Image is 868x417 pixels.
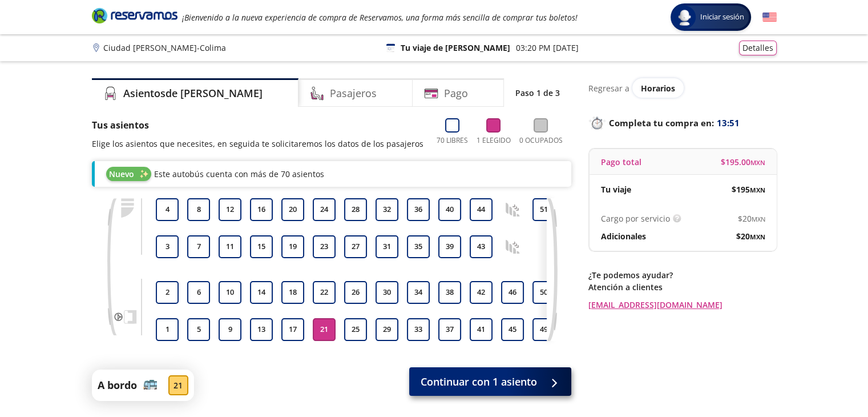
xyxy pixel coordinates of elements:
[187,318,210,341] button: 5
[92,138,423,150] p: Elige los asientos que necesites, en seguida te solicitaremos los datos de los pasajeros
[281,235,304,258] button: 19
[103,42,226,54] p: Ciudad [PERSON_NAME] - Colima
[721,156,765,168] span: $ 195.00
[437,135,468,146] p: 70 Libres
[123,86,263,101] h4: Asientos de [PERSON_NAME]
[344,198,367,221] button: 28
[736,230,765,242] span: $ 20
[401,42,510,54] p: Tu viaje de [PERSON_NAME]
[750,158,765,167] small: MXN
[219,235,241,258] button: 11
[154,168,324,180] p: Este autobús cuenta con más de 70 asientos
[219,281,241,304] button: 10
[182,12,578,23] em: ¡Bienvenido a la nueva experiencia de compra de Reservamos, una forma más sencilla de comprar tus...
[532,281,555,304] button: 50
[438,318,461,341] button: 37
[407,281,430,304] button: 34
[156,281,179,304] button: 2
[168,375,188,395] div: 21
[344,235,367,258] button: 27
[187,235,210,258] button: 7
[750,232,765,241] small: MXN
[752,215,765,223] small: MXN
[344,318,367,341] button: 25
[696,11,749,23] span: Iniciar sesión
[376,281,398,304] button: 30
[438,235,461,258] button: 39
[281,198,304,221] button: 20
[109,168,134,180] span: Nuevo
[313,281,336,304] button: 22
[219,198,241,221] button: 12
[470,318,492,341] button: 41
[250,198,273,221] button: 16
[281,281,304,304] button: 18
[738,212,765,224] span: $ 20
[407,235,430,258] button: 35
[588,269,777,281] p: ¿Te podemos ayudar?
[313,198,336,221] button: 24
[407,318,430,341] button: 33
[588,82,629,94] p: Regresar a
[250,318,273,341] button: 13
[409,367,571,396] button: Continuar con 1 asiento
[532,198,555,221] button: 51
[219,318,241,341] button: 9
[732,183,765,195] span: $ 195
[501,281,524,304] button: 46
[717,117,740,130] span: 13:51
[601,212,670,224] p: Cargo por servicio
[313,235,336,258] button: 23
[156,235,179,258] button: 3
[601,156,641,168] p: Pago total
[588,78,777,98] div: Regresar a ver horarios
[762,10,777,25] button: English
[281,318,304,341] button: 17
[187,281,210,304] button: 6
[588,299,777,311] a: [EMAIL_ADDRESS][DOMAIN_NAME]
[376,318,398,341] button: 29
[470,235,492,258] button: 43
[438,281,461,304] button: 38
[92,7,177,27] a: Brand Logo
[156,318,179,341] button: 1
[376,198,398,221] button: 32
[92,7,177,24] i: Brand Logo
[519,135,563,146] p: 0 Ocupados
[739,41,777,55] button: Detalles
[421,374,537,390] span: Continuar con 1 asiento
[601,230,646,242] p: Adicionales
[641,83,675,94] span: Horarios
[92,118,423,132] p: Tus asientos
[250,235,273,258] button: 15
[438,198,461,221] button: 40
[444,86,468,101] h4: Pago
[250,281,273,304] button: 14
[750,186,765,194] small: MXN
[802,351,857,406] iframe: Messagebird Livechat Widget
[477,135,511,146] p: 1 Elegido
[470,281,492,304] button: 42
[98,378,137,393] p: A bordo
[532,318,555,341] button: 49
[376,235,398,258] button: 31
[588,115,777,131] p: Completa tu compra en :
[516,42,579,54] p: 03:20 PM [DATE]
[515,87,560,99] p: Paso 1 de 3
[601,183,631,195] p: Tu viaje
[313,318,336,341] button: 21
[156,198,179,221] button: 4
[407,198,430,221] button: 36
[501,318,524,341] button: 45
[470,198,492,221] button: 44
[187,198,210,221] button: 8
[588,281,777,293] p: Atención a clientes
[344,281,367,304] button: 26
[330,86,377,101] h4: Pasajeros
